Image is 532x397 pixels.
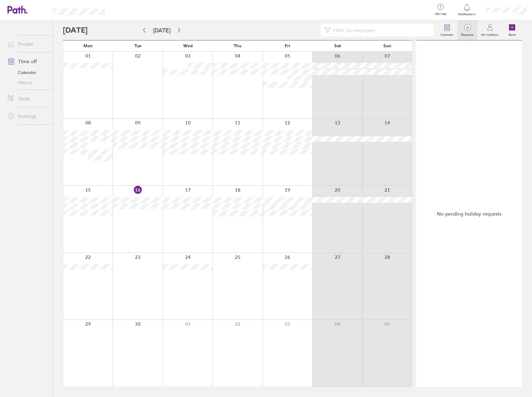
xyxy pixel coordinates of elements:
[416,40,522,387] div: No pending holiday requests
[2,68,53,77] a: Calendar
[334,43,341,48] span: Sat
[505,31,520,37] label: Book
[478,31,502,37] label: My holidays
[457,31,478,37] label: Requests
[383,43,391,48] span: Sun
[457,12,477,16] span: Notifications
[331,24,429,36] input: Filter by employee
[2,92,53,105] a: Tools
[183,43,193,48] span: Wed
[457,20,478,40] a: 0Requests
[2,38,53,50] a: People
[457,3,477,16] a: Notifications
[431,12,451,16] span: Get help
[478,20,502,40] a: My holidays
[2,77,53,87] a: History
[437,31,457,37] label: Calendar
[437,20,457,40] a: Calendar
[134,43,142,48] span: Tue
[148,25,175,35] button: [DATE]
[502,20,522,40] a: Book
[234,43,241,48] span: Thu
[2,55,53,68] a: Time off
[285,43,290,48] span: Fri
[457,25,478,30] span: 0
[83,43,93,48] span: Mon
[2,110,53,122] a: Settings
